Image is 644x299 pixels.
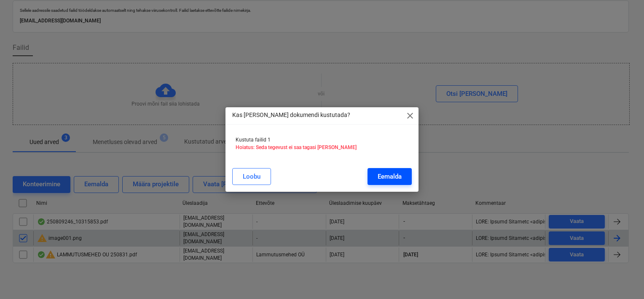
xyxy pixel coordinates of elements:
[232,111,350,120] p: Kas [PERSON_NAME] dokumendi kustutada?
[236,136,408,144] p: Kustuta failid 1
[405,111,415,121] span: close
[243,171,260,182] div: Loobu
[232,168,271,185] button: Loobu
[378,171,402,182] div: Eemalda
[368,168,412,185] button: Eemalda
[236,144,408,151] p: Hoiatus: Seda tegevust ei saa tagasi [PERSON_NAME]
